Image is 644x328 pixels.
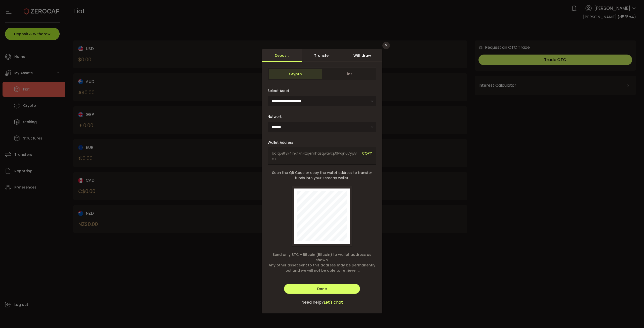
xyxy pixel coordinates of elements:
[268,114,285,119] label: Network
[317,286,327,291] span: Done
[322,69,375,79] span: Fiat
[301,299,324,305] span: Need help?
[284,284,360,294] button: Done
[585,274,644,328] iframe: Chat Widget
[268,263,376,273] span: Any other asset sent to this address may be permanently lost and we will not be able to retrieve it.
[262,49,382,313] div: dialog
[268,88,292,93] label: Select Asset
[362,151,372,161] span: COPY
[269,69,322,79] span: Crypto
[302,49,342,62] div: Transfer
[268,170,376,181] span: Scan the QR Code or copy the wallet address to transfer funds into your Zerocap wallet.
[324,299,343,305] span: Let's chat
[342,49,382,62] div: Withdraw
[262,49,302,62] div: Deposit
[382,42,390,49] button: Close
[272,151,358,161] span: bc1q58t3k4lnxf7n4xqemhazqwavcj36wqn67yj3vm
[268,140,297,145] label: Wallet Address
[268,252,376,263] span: Send only BTC - Bitcoin (Bitcoin) to wallet address as shown.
